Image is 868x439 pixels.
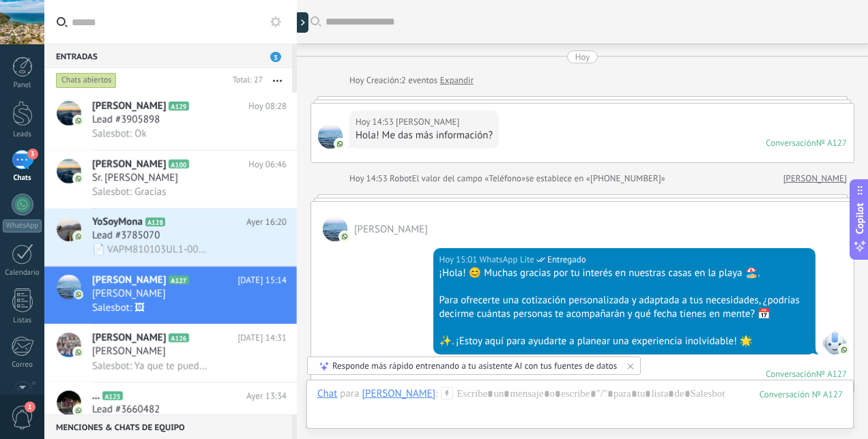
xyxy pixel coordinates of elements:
[435,387,437,401] span: :
[412,172,526,185] span: El valor del campo «Teléfono»
[44,209,297,266] a: avatariconYoSoyMonaA128Ayer 16:20Lead #3785070📄 VAPM810103UL1-00000042.xml
[3,361,42,369] div: Correo
[74,174,83,183] img: icon
[816,137,847,149] div: № A127
[439,253,480,267] div: Hoy 15:01
[270,52,281,62] span: 3
[56,72,117,89] div: Chats abiertos
[349,74,474,87] div: Creación:
[340,232,349,241] img: com.amocrm.amocrmwa.svg
[439,267,810,280] div: ¡Hola! 😊 Muchas gracias por tu interés en nuestras casas en la playa 🏖️.
[92,403,160,417] span: Lead #3660482
[356,115,396,129] div: Hoy 14:53
[92,185,167,198] span: Salesbot: Gracias
[354,223,428,236] span: Berenice
[3,269,42,277] div: Calendario
[92,345,166,359] span: [PERSON_NAME]
[3,174,42,183] div: Chats
[145,217,165,226] span: A128
[439,294,810,321] div: Para ofrecerte una cotización personalizada y adaptada a tus necesidades, ¿podrías decirme cuánta...
[362,387,435,399] div: Berenice
[92,389,100,403] span: ...
[169,102,188,110] span: A129
[44,414,292,439] div: Menciones & Chats de equipo
[44,93,297,150] a: avataricon[PERSON_NAME]A129Hoy 08:28Lead #3905898Salesbot: Ok
[340,387,359,401] span: para
[248,100,287,113] span: Hoy 08:28
[246,389,287,403] span: Ayer 13:34
[92,301,145,314] span: Salesbot: 🖼
[480,253,534,267] span: WhatsApp Lite
[227,74,263,87] div: Total: 27
[92,359,212,372] span: Salesbot: Ya que te puedo cotizar casa completa para 15 personas o Bungalow que se ajuste a tus n...
[783,172,847,185] a: [PERSON_NAME]
[3,219,42,232] div: WhatsApp
[92,113,160,127] span: Lead #3905898
[295,12,308,33] div: Mostrar
[44,44,292,68] div: Entradas
[853,203,867,234] span: Copilot
[169,275,188,284] span: A127
[92,157,166,171] span: [PERSON_NAME]
[92,243,212,256] span: 📄 VAPM810103UL1-00000042.xml
[74,116,83,125] img: icon
[27,149,38,160] span: 3
[92,100,166,113] span: [PERSON_NAME]
[25,402,35,412] span: 1
[44,151,297,208] a: avataricon[PERSON_NAME]A100Hoy 06:46Sr. [PERSON_NAME]Salesbot: Gracias
[766,368,816,380] div: Conversación
[766,137,816,149] div: Conversación
[74,232,83,241] img: icon
[335,139,345,149] img: com.amocrm.amocrmwa.svg
[92,331,166,345] span: [PERSON_NAME]
[822,330,847,354] span: WhatsApp Lite
[44,324,297,382] a: avataricon[PERSON_NAME]A126[DATE] 14:31[PERSON_NAME]Salesbot: Ya que te puedo cotizar casa comple...
[3,316,42,325] div: Listas
[44,267,297,324] a: avataricon[PERSON_NAME]A127[DATE] 15:14[PERSON_NAME]Salesbot: 🖼
[92,171,178,185] span: Sr. [PERSON_NAME]
[92,215,143,229] span: YoSoyMona
[3,130,42,139] div: Leads
[237,273,287,287] span: [DATE] 15:14
[237,331,287,345] span: [DATE] 14:31
[396,115,459,129] span: Berenice
[263,68,292,93] button: Más
[816,368,847,380] div: № A127
[74,348,83,357] img: icon
[356,129,493,142] div: Hola! Me das más información?
[92,273,166,287] span: [PERSON_NAME]
[318,124,343,149] span: Berenice
[390,172,411,184] span: Robot
[525,172,665,185] span: se establece en «[PHONE_NUMBER]»
[92,287,166,301] span: [PERSON_NAME]
[74,290,83,299] img: icon
[3,81,42,90] div: Panel
[246,215,287,229] span: Ayer 16:20
[349,172,390,185] div: Hoy 14:53
[575,50,590,63] div: Hoy
[102,391,122,400] span: A125
[401,74,437,87] span: 2 eventos
[74,406,83,415] img: icon
[759,389,843,400] div: 127
[323,217,347,241] span: Berenice
[92,127,147,140] span: Salesbot: Ok
[349,74,366,87] div: Hoy
[248,157,287,171] span: Hoy 06:46
[439,335,810,348] div: ✨. ¡Estoy aquí para ayudarte a planear una experiencia inolvidable! 🌟
[92,229,160,243] span: Lead #3785070
[547,253,586,267] span: Entregado
[440,74,474,87] a: Expandir
[839,345,849,354] img: com.amocrm.amocrmwa.svg
[169,160,188,168] span: A100
[169,333,188,342] span: A126
[332,360,617,372] div: Responde más rápido entrenando a tu asistente AI con tus fuentes de datos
